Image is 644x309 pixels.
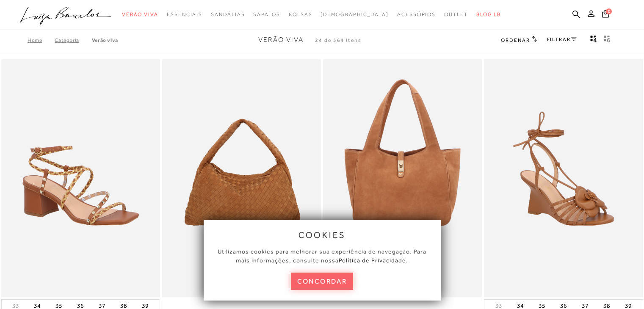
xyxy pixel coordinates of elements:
span: Outlet [444,11,468,17]
img: SANDÁLIA ANABELA EM COURO CARAMELO AMARRAÇÃO E APLICAÇÃO FLORAL [485,61,642,296]
button: 0 [600,9,611,21]
a: BOLSA HOBO EM CAMURÇA TRESSÊ CARAMELO GRANDE BOLSA HOBO EM CAMURÇA TRESSÊ CARAMELO GRANDE [163,61,320,296]
a: SANDÁLIA EM COURO CARAMELO COM SALTO MÉDIO E TIRAS TRANÇADAS TRICOLOR SANDÁLIA EM COURO CARAMELO ... [2,61,159,296]
a: Categoria [55,37,91,43]
span: BLOG LB [476,11,501,17]
span: 0 [606,8,612,14]
span: cookies [299,230,346,240]
button: concordar [291,273,354,290]
a: noSubCategoriesText [321,7,389,22]
a: BLOG LB [476,7,501,22]
span: Sapatos [253,11,280,17]
span: Verão Viva [258,36,304,44]
a: noSubCategoriesText [167,7,202,22]
span: Ordenar [501,37,530,43]
a: Home [28,37,55,43]
span: Essenciais [167,11,202,17]
img: BOLSA MÉDIA EM CAMURÇA CARAMELO COM FECHO DOURADO [324,61,481,296]
span: Sandálias [211,11,245,17]
a: noSubCategoriesText [253,7,280,22]
span: Verão Viva [122,11,158,17]
span: Acessórios [397,11,436,17]
a: noSubCategoriesText [289,7,312,22]
span: [DEMOGRAPHIC_DATA] [321,11,389,17]
a: noSubCategoriesText [122,7,158,22]
a: FILTRAR [547,36,577,42]
button: Mostrar 4 produtos por linha [588,35,600,46]
img: BOLSA HOBO EM CAMURÇA TRESSÊ CARAMELO GRANDE [163,61,320,296]
a: Política de Privacidade. [339,257,408,264]
a: Verão Viva [92,37,118,43]
span: Bolsas [289,11,312,17]
span: Utilizamos cookies para melhorar sua experiência de navegação. Para mais informações, consulte nossa [218,248,426,264]
a: noSubCategoriesText [211,7,245,22]
a: BOLSA MÉDIA EM CAMURÇA CARAMELO COM FECHO DOURADO BOLSA MÉDIA EM CAMURÇA CARAMELO COM FECHO DOURADO [324,61,481,296]
button: gridText6Desc [601,35,613,46]
a: SANDÁLIA ANABELA EM COURO CARAMELO AMARRAÇÃO E APLICAÇÃO FLORAL SANDÁLIA ANABELA EM COURO CARAMEL... [485,61,642,296]
img: SANDÁLIA EM COURO CARAMELO COM SALTO MÉDIO E TIRAS TRANÇADAS TRICOLOR [2,61,159,296]
a: noSubCategoriesText [397,7,436,22]
span: 24 de 564 itens [315,37,362,43]
a: noSubCategoriesText [444,7,468,22]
